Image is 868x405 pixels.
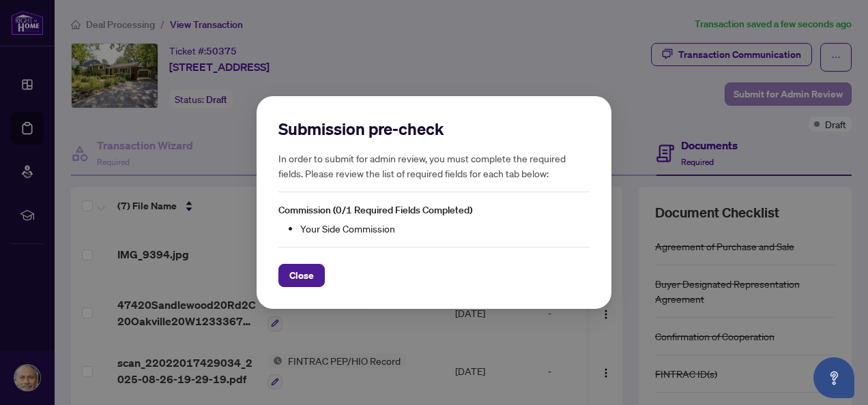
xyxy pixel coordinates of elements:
[278,118,590,140] h2: Submission pre-check
[278,264,325,287] button: Close
[278,204,472,216] span: Commission (0/1 Required Fields Completed)
[300,221,590,236] li: Your Side Commission
[278,151,590,181] h5: In order to submit for admin review, you must complete the required fields. Please review the lis...
[289,265,314,286] span: Close
[813,357,854,398] button: Open asap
